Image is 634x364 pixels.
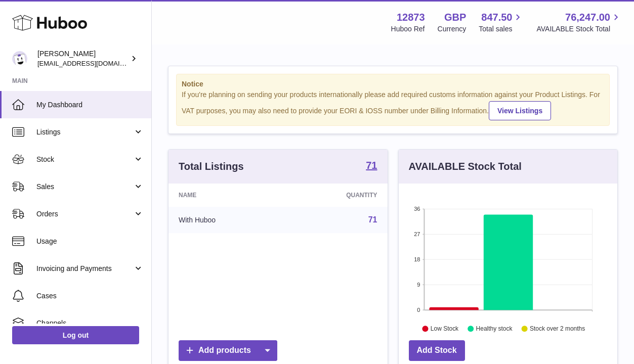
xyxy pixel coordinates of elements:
[397,11,425,24] strong: 12873
[530,325,585,332] text: Stock over 2 months
[36,264,133,274] span: Invoicing and Payments
[36,100,144,110] span: My Dashboard
[168,184,284,207] th: Name
[409,340,465,361] a: Add Stock
[409,160,522,173] h3: AVAILABLE Stock Total
[36,237,144,246] span: Usage
[37,59,149,67] span: [EMAIL_ADDRESS][DOMAIN_NAME]
[414,256,420,262] text: 18
[284,184,387,207] th: Quantity
[368,215,377,224] a: 71
[481,11,512,24] span: 847.50
[36,127,133,137] span: Listings
[37,49,129,68] div: [PERSON_NAME]
[565,11,610,24] span: 76,247.00
[430,325,458,332] text: Low Stock
[417,282,420,288] text: 9
[36,209,133,219] span: Orders
[182,79,604,89] strong: Notice
[36,291,144,301] span: Cases
[366,160,377,170] strong: 71
[12,326,139,344] a: Log out
[479,11,524,34] a: 847.50 Total sales
[438,24,467,34] div: Currency
[476,325,513,332] text: Healthy stock
[12,51,27,66] img: tikhon.oleinikov@sleepandglow.com
[36,182,133,192] span: Sales
[168,207,284,233] td: With Huboo
[36,318,144,328] span: Channels
[489,101,551,120] a: View Listings
[444,11,466,24] strong: GBP
[417,307,420,313] text: 0
[366,160,377,172] a: 71
[414,231,420,237] text: 27
[536,24,622,34] span: AVAILABLE Stock Total
[414,206,420,212] text: 36
[179,340,277,361] a: Add products
[536,11,622,34] a: 76,247.00 AVAILABLE Stock Total
[479,24,524,34] span: Total sales
[179,160,244,173] h3: Total Listings
[36,155,133,164] span: Stock
[391,24,425,34] div: Huboo Ref
[182,90,604,120] div: If you're planning on sending your products internationally please add required customs informati...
